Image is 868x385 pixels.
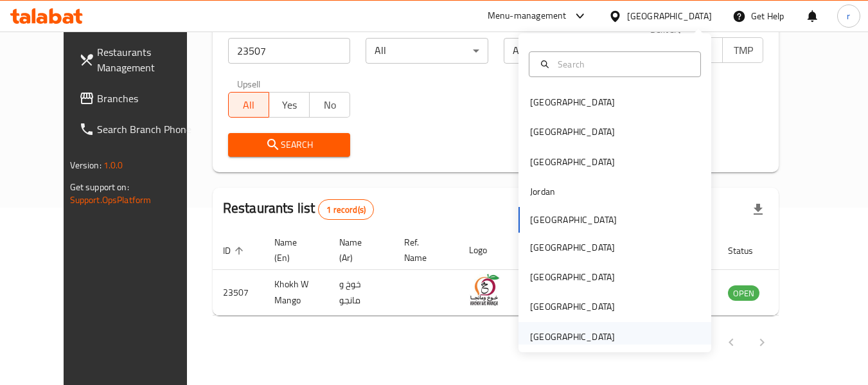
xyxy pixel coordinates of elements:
[69,114,209,145] a: Search Branch Phone
[103,157,123,174] span: 1.0.0
[339,235,378,265] span: Name (Ar)
[530,240,615,255] div: [GEOGRAPHIC_DATA]
[517,231,562,270] th: Branches
[404,235,443,265] span: Ref. Name
[553,57,693,71] input: Search
[70,179,129,195] span: Get support on:
[366,38,488,64] div: All
[228,133,350,157] button: Search
[234,96,264,114] span: All
[847,9,850,23] span: r
[70,157,102,174] span: Version:
[228,38,350,64] input: Search for restaurant name or ID..
[530,125,615,139] div: [GEOGRAPHIC_DATA]
[627,9,712,23] div: [GEOGRAPHIC_DATA]
[70,192,152,208] a: Support.OpsPlatform
[530,155,615,169] div: [GEOGRAPHIC_DATA]
[315,96,345,114] span: No
[504,38,626,64] div: All
[97,44,199,75] span: Restaurants Management
[530,330,615,344] div: [GEOGRAPHIC_DATA]
[223,243,247,258] span: ID
[329,270,394,316] td: خوخ و مانجو
[269,92,310,118] button: Yes
[97,91,199,106] span: Branches
[318,199,374,220] div: Total records count
[728,243,770,258] span: Status
[213,231,829,316] table: enhanced table
[69,83,209,114] a: Branches
[223,199,374,220] h2: Restaurants list
[69,37,209,83] a: Restaurants Management
[488,8,567,24] div: Menu-management
[274,96,305,114] span: Yes
[728,285,759,301] div: OPEN
[728,286,759,301] span: OPEN
[264,270,329,316] td: Khokh W Mango
[97,121,199,137] span: Search Branch Phone
[319,204,373,216] span: 1 record(s)
[459,231,517,270] th: Logo
[728,41,758,60] span: TMP
[722,37,763,63] button: TMP
[309,92,350,118] button: No
[237,79,261,88] label: Upsell
[213,270,264,316] td: 23507
[238,137,340,153] span: Search
[274,235,314,265] span: Name (En)
[517,270,562,316] td: 2
[469,274,501,306] img: Khokh W Mango
[530,184,555,199] div: Jordan
[530,95,615,109] div: [GEOGRAPHIC_DATA]
[530,270,615,284] div: [GEOGRAPHIC_DATA]
[228,92,269,118] button: All
[743,194,774,225] div: Export file
[530,300,615,314] div: [GEOGRAPHIC_DATA]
